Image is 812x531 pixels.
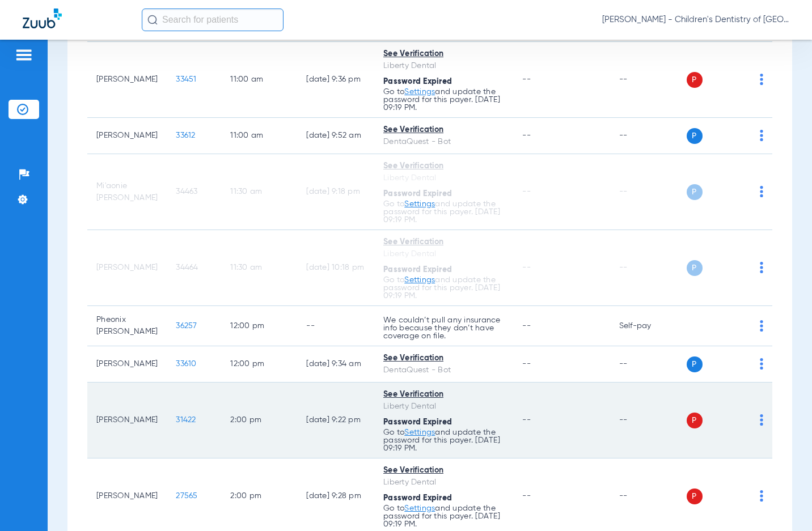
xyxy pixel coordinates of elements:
[383,248,504,260] div: Liberty Dental
[760,320,763,332] img: group-dot-blue.svg
[383,401,504,413] div: Liberty Dental
[221,154,297,230] td: 11:30 AM
[221,230,297,306] td: 11:30 AM
[602,14,789,26] span: [PERSON_NAME] - Children's Dentistry of [GEOGRAPHIC_DATA]
[404,276,435,284] a: Settings
[383,88,504,112] p: Go to and update the password for this payer. [DATE] 09:19 PM.
[522,322,531,330] span: --
[383,124,504,136] div: See Verification
[760,262,763,273] img: group-dot-blue.svg
[687,72,703,88] span: P
[297,306,374,346] td: --
[383,428,504,452] p: Go to and update the password for this payer. [DATE] 09:19 PM.
[760,74,763,85] img: group-dot-blue.svg
[383,316,504,340] p: We couldn’t pull any insurance info because they don’t have coverage on file.
[297,118,374,154] td: [DATE] 9:52 AM
[755,477,812,531] iframe: Chat Widget
[221,306,297,346] td: 12:00 PM
[383,266,452,274] span: Password Expired
[383,418,452,426] span: Password Expired
[610,154,687,230] td: --
[297,383,374,458] td: [DATE] 9:22 PM
[522,360,531,368] span: --
[221,346,297,383] td: 12:00 PM
[404,88,435,96] a: Settings
[23,9,62,28] img: Zuub Logo
[15,48,33,62] img: hamburger-icon
[383,172,504,184] div: Liberty Dental
[383,389,504,401] div: See Verification
[176,131,195,139] span: 33612
[610,230,687,306] td: --
[383,48,504,60] div: See Verification
[610,306,687,346] td: Self-pay
[610,42,687,118] td: --
[610,346,687,383] td: --
[297,230,374,306] td: [DATE] 10:18 PM
[383,504,504,528] p: Go to and update the password for this payer. [DATE] 09:19 PM.
[687,488,703,504] span: P
[610,383,687,458] td: --
[87,383,167,458] td: [PERSON_NAME]
[176,75,196,83] span: 33451
[760,358,763,369] img: group-dot-blue.svg
[383,352,504,364] div: See Verification
[760,414,763,426] img: group-dot-blue.svg
[610,118,687,154] td: --
[383,276,504,300] p: Go to and update the password for this payer. [DATE] 09:19 PM.
[522,131,531,139] span: --
[87,230,167,306] td: [PERSON_NAME]
[760,130,763,141] img: group-dot-blue.svg
[87,118,167,154] td: [PERSON_NAME]
[760,186,763,197] img: group-dot-blue.svg
[176,492,197,500] span: 27565
[522,75,531,83] span: --
[383,78,452,86] span: Password Expired
[522,416,531,424] span: --
[383,200,504,224] p: Go to and update the password for this payer. [DATE] 09:19 PM.
[383,190,452,198] span: Password Expired
[147,15,158,25] img: Search Icon
[87,154,167,230] td: Mi'aonie [PERSON_NAME]
[383,364,504,376] div: DentaQuest - Bot
[404,428,435,436] a: Settings
[687,260,703,276] span: P
[87,346,167,383] td: [PERSON_NAME]
[383,236,504,248] div: See Verification
[383,494,452,502] span: Password Expired
[297,346,374,383] td: [DATE] 9:34 AM
[687,413,703,428] span: P
[383,465,504,477] div: See Verification
[687,184,703,200] span: P
[687,356,703,372] span: P
[687,128,703,144] span: P
[176,322,197,330] span: 36257
[522,188,531,196] span: --
[383,477,504,488] div: Liberty Dental
[404,504,435,512] a: Settings
[176,416,196,424] span: 31422
[522,492,531,500] span: --
[383,136,504,148] div: DentaQuest - Bot
[297,154,374,230] td: [DATE] 9:18 PM
[176,264,198,271] span: 34464
[176,360,196,368] span: 33610
[297,42,374,118] td: [DATE] 9:36 PM
[142,9,284,31] input: Search for patients
[522,264,531,271] span: --
[383,60,504,72] div: Liberty Dental
[221,118,297,154] td: 11:00 AM
[87,306,167,346] td: Pheonix [PERSON_NAME]
[221,383,297,458] td: 2:00 PM
[221,42,297,118] td: 11:00 AM
[176,188,197,196] span: 34463
[404,200,435,208] a: Settings
[383,160,504,172] div: See Verification
[87,42,167,118] td: [PERSON_NAME]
